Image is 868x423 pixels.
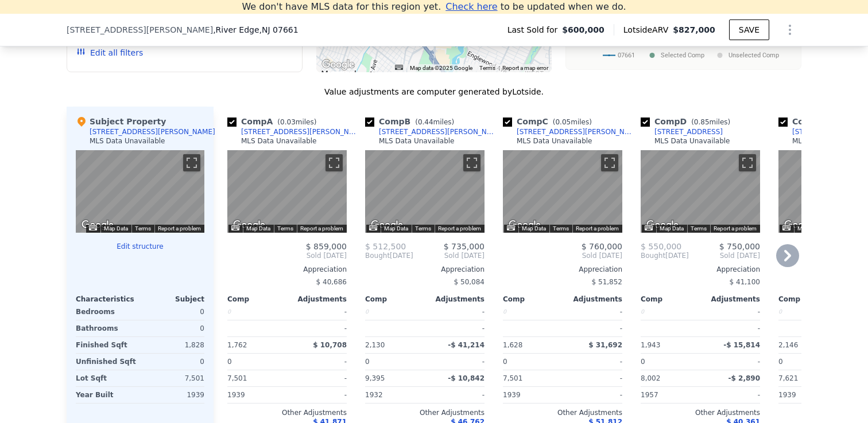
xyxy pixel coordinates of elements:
[714,225,757,232] a: Report a problem
[365,116,459,127] div: Comp B
[703,320,760,336] div: -
[289,354,347,370] div: -
[415,225,431,232] a: Terms (opens in new tab)
[694,118,710,126] span: 0.85
[142,320,204,336] div: 0
[227,374,247,382] span: 7,501
[365,295,425,304] div: Comp
[76,337,138,353] div: Finished Sqft
[368,218,406,233] a: Open this area in Google Maps (opens a new window)
[641,251,665,260] span: Bought
[67,86,801,97] div: Value adjustments are computer generated by Lotside .
[565,304,622,320] div: -
[479,65,495,71] a: Terms (opens in new tab)
[565,387,622,403] div: -
[661,52,704,59] text: Selected Comp
[565,320,622,336] div: -
[778,295,838,304] div: Comp
[76,387,138,403] div: Year Built
[719,242,760,251] span: $ 750,000
[227,304,285,320] div: 0
[76,242,204,251] button: Edit structure
[641,265,760,274] div: Appreciation
[410,118,459,126] span: ( miles)
[703,387,760,403] div: -
[418,118,433,126] span: 0.44
[213,24,298,36] span: , River Edge
[503,295,563,304] div: Comp
[654,136,730,146] div: MLS Data Unavailable
[730,278,760,286] span: $ 41,100
[325,154,343,171] button: Toggle fullscreen view
[300,225,343,232] a: Report a problem
[618,52,635,59] text: 07661
[365,358,370,366] span: 0
[729,19,769,40] button: SAVE
[142,304,204,320] div: 0
[555,118,571,126] span: 0.05
[365,374,385,382] span: 9,395
[379,127,498,136] div: [STREET_ADDRESS][PERSON_NAME]
[289,320,347,336] div: -
[689,251,760,260] span: Sold [DATE]
[227,408,347,417] div: Other Adjustments
[641,242,681,251] span: $ 550,000
[792,136,868,146] div: MLS Data Unavailable
[703,354,760,370] div: -
[673,25,715,34] span: $827,000
[76,116,166,127] div: Subject Property
[565,354,622,370] div: -
[76,150,204,233] div: Street View
[365,341,385,349] span: 2,130
[588,341,622,349] span: $ 31,692
[365,251,413,260] div: [DATE]
[79,218,117,233] img: Google
[135,225,151,232] a: Terms (opens in new tab)
[410,65,472,71] span: Map data ©2025 Google
[601,154,618,171] button: Toggle fullscreen view
[503,341,522,349] span: 1,628
[259,25,299,34] span: , NJ 07661
[289,387,347,403] div: -
[503,387,560,403] div: 1939
[645,225,653,230] button: Keyboard shortcuts
[438,225,481,232] a: Report a problem
[562,24,604,36] span: $600,000
[503,127,636,136] a: [STREET_ADDRESS][PERSON_NAME]
[67,24,213,36] span: [STREET_ADDRESS][PERSON_NAME]
[79,218,117,233] a: Open this area in Google Maps (opens a new window)
[563,295,622,304] div: Adjustments
[227,116,321,127] div: Comp A
[142,387,204,403] div: 1939
[227,358,232,366] span: 0
[444,242,485,251] span: $ 735,000
[227,127,361,136] a: [STREET_ADDRESS][PERSON_NAME]
[365,150,485,233] div: Map
[280,118,296,126] span: 0.03
[273,118,321,126] span: ( miles)
[778,358,783,366] span: 0
[641,408,760,417] div: Other Adjustments
[76,320,138,336] div: Bathrooms
[454,278,485,286] span: $ 50,084
[158,225,201,232] a: Report a problem
[427,354,485,370] div: -
[365,251,390,260] span: Bought
[142,370,204,386] div: 7,501
[553,225,569,232] a: Terms (opens in new tab)
[739,154,756,171] button: Toggle fullscreen view
[425,295,485,304] div: Adjustments
[365,127,498,136] a: [STREET_ADDRESS][PERSON_NAME]
[641,304,698,320] div: 0
[565,370,622,386] div: -
[503,150,622,233] div: Street View
[778,374,798,382] span: 7,621
[522,225,546,233] button: Map Data
[448,374,485,382] span: -$ 10,842
[316,278,347,286] span: $ 40,686
[231,225,239,230] button: Keyboard shortcuts
[660,225,684,233] button: Map Data
[463,154,480,171] button: Toggle fullscreen view
[623,24,673,36] span: Lotside ARV
[227,295,287,304] div: Comp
